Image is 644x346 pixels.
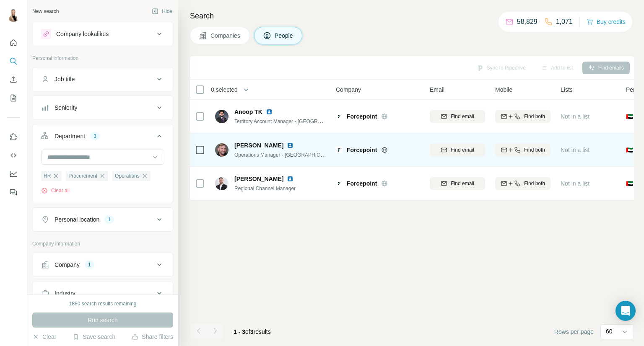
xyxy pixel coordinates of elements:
span: 🇦🇪 [626,112,633,121]
button: Clear [32,333,56,341]
button: Find email [430,144,485,156]
button: Find email [430,110,485,123]
div: Seniority [55,103,77,112]
div: 1 [85,261,94,269]
span: Forcepoint [347,112,377,121]
button: Share filters [132,333,173,341]
div: 1880 search results remaining [69,300,137,307]
span: Operations [115,172,140,180]
button: Quick start [7,35,20,50]
div: Job title [55,75,75,83]
div: Department [55,132,85,140]
h4: Search [190,10,634,22]
p: 58,829 [517,17,538,27]
span: Forcepoint [347,146,377,154]
button: Find both [495,177,551,190]
p: 60 [606,327,613,336]
button: Company1 [33,255,173,275]
button: Job title [33,69,173,89]
span: Anoop TK [234,108,262,116]
button: Find both [495,144,551,156]
span: 0 selected [211,85,238,94]
img: LinkedIn logo [287,142,293,149]
button: Feedback [7,185,20,200]
p: Company information [32,240,173,248]
div: Industry [55,289,75,297]
span: Find email [451,146,474,154]
span: Find email [451,113,474,120]
span: Not in a list [561,147,589,153]
div: Company [55,261,80,269]
span: 1 - 3 [234,328,245,335]
img: Avatar [215,143,229,157]
button: My lists [7,90,20,106]
div: Open Intercom Messenger [615,301,636,321]
button: Buy credits [587,16,626,28]
span: Find both [524,180,545,187]
span: Lists [561,85,573,94]
span: Forcepoint [347,179,377,188]
button: Enrich CSV [7,72,20,87]
span: Find both [524,113,545,120]
span: HR [44,172,51,180]
img: Avatar [7,8,20,22]
span: Rows per page [554,328,594,336]
button: Find both [495,110,551,123]
img: LinkedIn logo [287,176,293,182]
span: Company [336,85,361,94]
div: 3 [90,132,100,140]
span: People [275,31,294,40]
button: Clear all [41,187,70,194]
span: Email [430,85,444,94]
button: Seniority [33,98,173,118]
button: Find email [430,177,485,190]
button: Industry [33,283,173,303]
span: Companies [210,31,241,40]
img: LinkedIn logo [266,108,273,115]
div: Company lookalikes [56,30,109,38]
span: results [234,328,271,335]
button: Dashboard [7,166,20,181]
span: Procurement [68,172,97,180]
p: Personal information [32,54,173,62]
img: Avatar [215,110,229,123]
span: 🇦🇪 [626,146,633,154]
button: Use Surfe API [7,148,20,163]
span: Territory Account Manager - [GEOGRAPHIC_DATA] [234,118,350,124]
button: Department3 [33,126,173,150]
button: Use Surfe on LinkedIn [7,129,20,145]
span: 3 [250,328,254,335]
span: Operations Manager - [GEOGRAPHIC_DATA] Manager [234,151,358,158]
p: 1,071 [556,17,573,27]
img: Logo of Forcepoint [336,147,343,153]
span: [PERSON_NAME] [234,141,283,150]
span: Find email [451,180,474,187]
button: Company lookalikes [33,24,173,44]
img: Logo of Forcepoint [336,113,343,120]
div: Personal location [55,215,99,224]
span: Mobile [495,85,512,94]
span: [PERSON_NAME] [234,175,283,183]
button: Search [7,54,20,69]
button: Save search [73,333,115,341]
div: New search [32,8,59,15]
button: Personal location1 [33,209,173,230]
span: 🇦🇪 [626,179,633,188]
span: Find both [524,146,545,154]
span: Not in a list [561,180,589,187]
span: Not in a list [561,113,589,120]
button: Hide [146,5,178,18]
span: Regional Channel Manager [234,186,296,191]
span: of [245,328,250,335]
div: 1 [104,216,114,223]
img: Avatar [215,177,229,190]
img: Logo of Forcepoint [336,180,343,187]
